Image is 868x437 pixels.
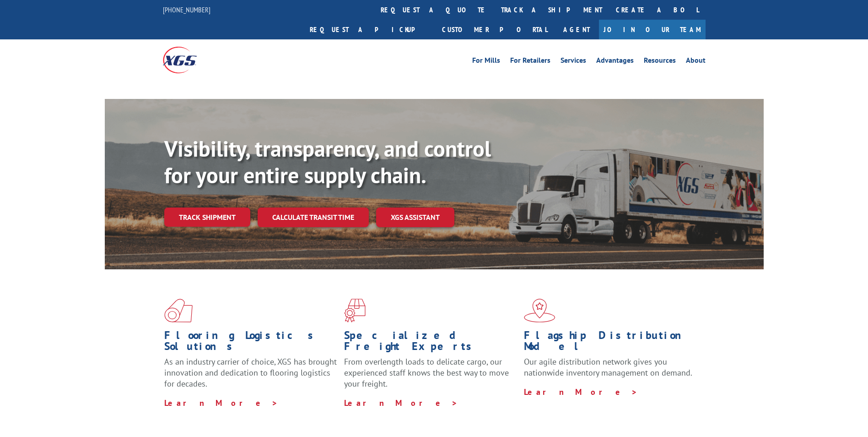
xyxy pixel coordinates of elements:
a: Agent [554,20,599,39]
a: XGS ASSISTANT [376,208,454,227]
a: Customer Portal [435,20,554,39]
a: Learn More > [164,398,278,408]
h1: Flooring Logistics Solutions [164,330,337,356]
a: Calculate transit time [258,208,369,227]
a: Request a pickup [303,20,435,39]
a: Advantages [596,57,634,67]
a: [PHONE_NUMBER] [163,5,210,14]
span: Our agile distribution network gives you nationwide inventory management on demand. [524,356,692,378]
img: xgs-icon-focused-on-flooring-red [344,299,366,322]
p: From overlength loads to delicate cargo, our experienced staff knows the best way to move your fr... [344,356,517,397]
a: Learn More > [344,398,458,408]
a: Join Our Team [599,20,706,39]
a: About [686,57,706,67]
a: For Mills [472,57,500,67]
a: Resources [644,57,676,67]
img: xgs-icon-total-supply-chain-intelligence-red [164,299,193,322]
a: For Retailers [510,57,550,67]
a: Services [561,57,586,67]
img: xgs-icon-flagship-distribution-model-red [524,299,555,322]
span: As an industry carrier of choice, XGS has brought innovation and dedication to flooring logistics... [164,356,337,389]
a: Track shipment [164,208,250,227]
a: Learn More > [524,387,638,397]
b: Visibility, transparency, and control for your entire supply chain. [164,134,491,189]
h1: Specialized Freight Experts [344,330,517,356]
h1: Flagship Distribution Model [524,330,697,356]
